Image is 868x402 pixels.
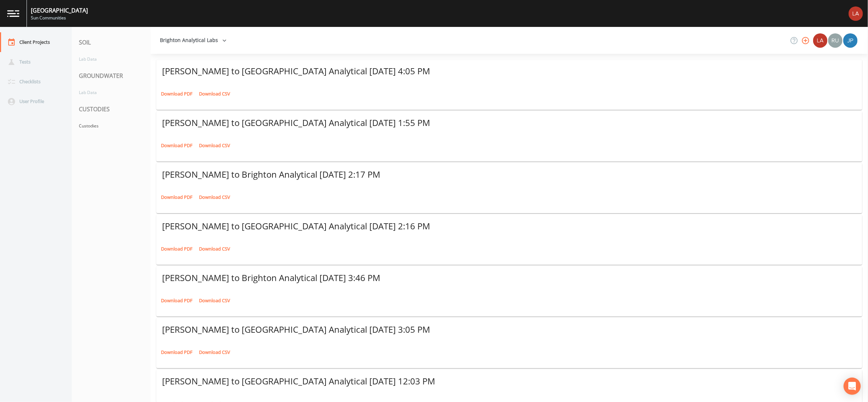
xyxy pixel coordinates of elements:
[843,33,858,48] div: Joshua gere Paul
[813,33,827,48] img: bd2ccfa184a129701e0c260bc3a09f9b
[197,295,232,306] a: Download CSV
[197,192,232,203] a: Download CSV
[31,6,88,15] div: [GEOGRAPHIC_DATA]
[849,6,863,21] img: bd2ccfa184a129701e0c260bc3a09f9b
[162,169,857,180] div: [PERSON_NAME] to Brighton Analytical [DATE] 2:17 PM
[159,88,194,99] a: Download PDF
[197,243,232,254] a: Download CSV
[162,324,857,335] div: [PERSON_NAME] to [GEOGRAPHIC_DATA] Analytical [DATE] 3:05 PM
[159,295,194,306] a: Download PDF
[157,34,229,47] button: Brighton Analytical Labs
[159,140,194,151] a: Download PDF
[72,99,151,119] div: CUSTODIES
[197,347,232,358] a: Download CSV
[828,33,843,48] img: a5c06d64ce99e847b6841ccd0307af82
[843,33,858,48] img: 41241ef155101aa6d92a04480b0d0000
[31,15,88,21] div: Sun Communities
[72,52,143,66] a: Lab Data
[197,140,232,151] a: Download CSV
[72,66,151,86] div: GROUNDWATER
[828,33,843,48] div: Russell Schindler
[72,32,151,52] div: SOIL
[197,88,232,99] a: Download CSV
[72,86,143,99] a: Lab Data
[159,243,194,254] a: Download PDF
[72,119,143,132] a: Custodies
[162,272,857,284] div: [PERSON_NAME] to Brighton Analytical [DATE] 3:46 PM
[162,65,857,77] div: [PERSON_NAME] to [GEOGRAPHIC_DATA] Analytical [DATE] 4:05 PM
[162,375,857,387] div: [PERSON_NAME] to [GEOGRAPHIC_DATA] Analytical [DATE] 12:03 PM
[159,192,194,203] a: Download PDF
[159,347,194,358] a: Download PDF
[844,378,861,395] div: Open Intercom Messenger
[813,33,828,48] div: Brighton Analytical
[7,10,19,17] img: logo
[162,220,857,232] div: [PERSON_NAME] to [GEOGRAPHIC_DATA] Analytical [DATE] 2:16 PM
[162,117,857,128] div: [PERSON_NAME] to [GEOGRAPHIC_DATA] Analytical [DATE] 1:55 PM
